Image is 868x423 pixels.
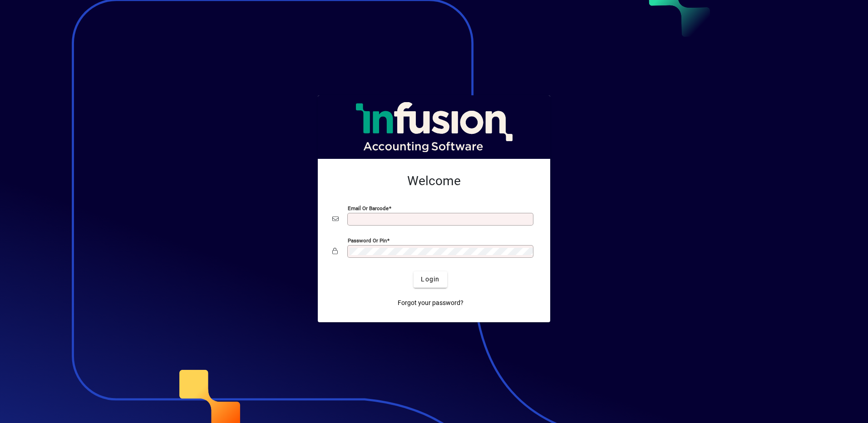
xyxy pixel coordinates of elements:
[398,298,464,308] span: Forgot your password?
[394,295,467,311] a: Forgot your password?
[348,205,389,211] mat-label: Email or Barcode
[421,275,439,284] span: Login
[332,173,536,189] h2: Welcome
[414,271,447,288] button: Login
[348,237,387,243] mat-label: Password or Pin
